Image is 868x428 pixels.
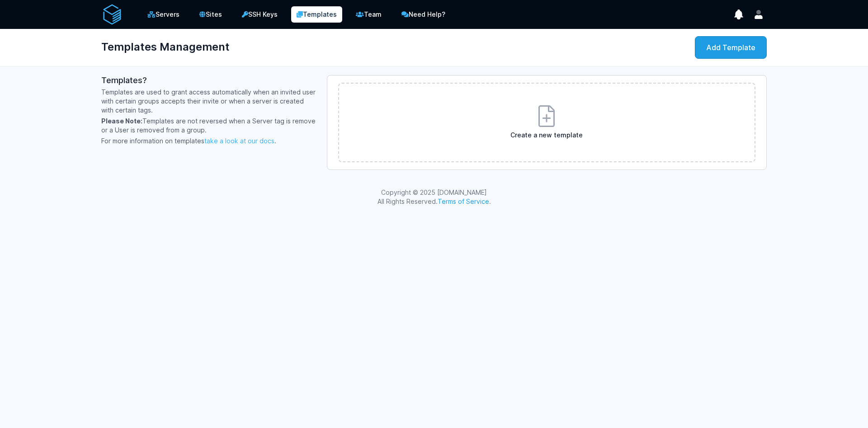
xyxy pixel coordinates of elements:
a: Add Template [695,36,767,59]
span: Please Note: [101,117,142,125]
a: Terms of Service [438,198,489,205]
button: show notifications [731,6,747,23]
span: Create a new template [361,131,733,140]
a: Create a new template [338,83,755,162]
h1: Templates Management [101,36,230,58]
a: Team [349,5,388,24]
a: Servers [141,5,186,24]
img: serverAuth logo [101,4,123,25]
a: take a look at our docs [204,137,274,145]
a: Templates [291,6,342,23]
a: Sites [193,5,228,24]
a: SSH Keys [236,5,284,24]
p: For more information on templates . [101,136,316,146]
p: Templates are used to grant access automatically when an invited user with certain groups accepts... [101,88,316,115]
p: Templates are not reversed when a Server tag is remove or a User is removed from a group. [101,117,316,135]
button: User menu [750,6,767,23]
h3: Templates? [101,75,316,86]
a: Need Help? [395,5,452,24]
